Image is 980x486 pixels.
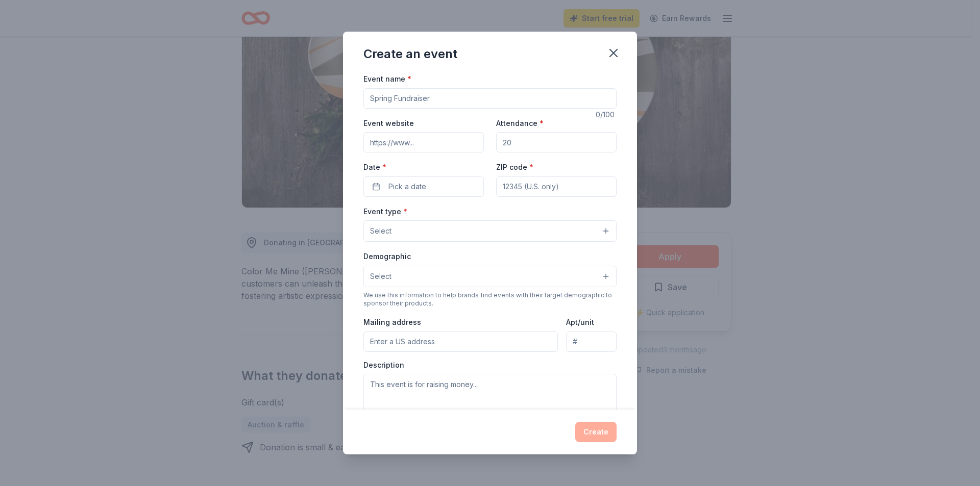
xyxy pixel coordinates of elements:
[363,331,558,352] input: Enter a US address
[496,132,617,152] input: 20
[496,118,544,129] label: Attendance
[596,109,617,121] div: 0 /100
[363,176,484,197] button: Pick a date
[363,74,411,84] label: Event name
[370,225,391,237] span: Select
[363,162,484,172] label: Date
[363,88,617,109] input: Spring Fundraiser
[363,220,617,242] button: Select
[370,270,391,283] span: Select
[566,331,617,352] input: #
[388,181,426,193] span: Pick a date
[363,46,457,62] div: Create an event
[363,132,484,152] input: https://www...
[496,176,617,197] input: 12345 (U.S. only)
[363,317,421,327] label: Mailing address
[566,317,594,327] label: Apt/unit
[363,360,404,370] label: Description
[363,291,617,308] div: We use this information to help brands find events with their target demographic to sponsor their...
[496,162,533,172] label: ZIP code
[363,266,617,287] button: Select
[363,207,407,217] label: Event type
[363,118,414,129] label: Event website
[363,251,411,262] label: Demographic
